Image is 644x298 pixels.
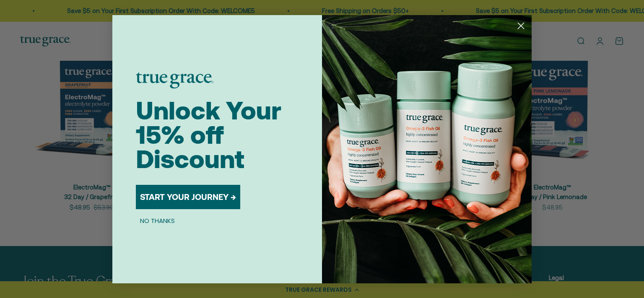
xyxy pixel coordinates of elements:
span: Unlock Your 15% off Discount [136,96,281,174]
button: Close dialog [514,18,528,33]
img: 098727d5-50f8-4f9b-9554-844bb8da1403.jpeg [322,15,532,283]
img: logo placeholder [136,73,213,88]
button: NO THANKS [136,216,179,226]
button: START YOUR JOURNEY → [136,185,240,209]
